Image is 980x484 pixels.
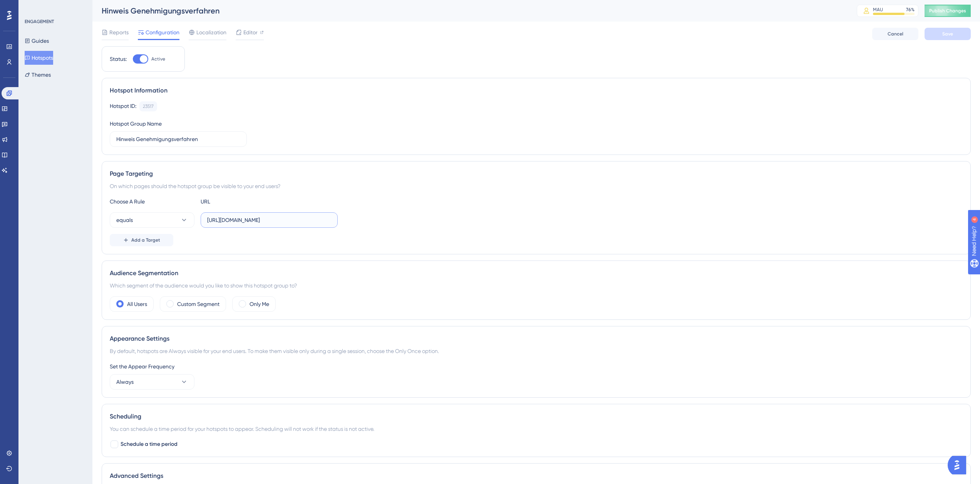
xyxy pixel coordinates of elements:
span: Always [116,377,134,387]
label: All Users [127,299,147,309]
div: Hotspot Group Name [110,119,162,128]
div: ENGAGEMENT [25,18,54,25]
span: Publish Changes [929,8,966,14]
div: 4 [54,4,56,10]
label: Custom Segment [177,299,219,309]
span: Configuration [146,28,179,37]
button: equals [110,212,194,228]
label: Only Me [250,299,269,309]
span: Schedule a time period [121,440,178,449]
div: Audience Segmentation [110,269,963,278]
div: URL [201,197,285,206]
button: Always [110,374,194,390]
button: Save [925,28,971,40]
button: Hotspots [25,51,53,65]
input: yourwebsite.com/path [207,216,331,224]
span: Reports [109,28,129,37]
div: Choose A Rule [110,197,194,206]
div: Appearance Settings [110,334,963,343]
div: Set the Appear Frequency [110,362,963,371]
iframe: UserGuiding AI Assistant Launcher [948,454,971,477]
span: equals [116,215,133,225]
div: 76 % [906,7,915,13]
div: 23517 [143,103,154,109]
button: Publish Changes [925,5,971,17]
div: Hotspot Information [110,86,963,95]
div: You can schedule a time period for your hotspots to appear. Scheduling will not work if the statu... [110,424,963,434]
div: MAU [873,7,883,13]
span: Save [942,31,953,37]
div: Hinweis Genehmigungsverfahren [102,5,838,16]
div: Scheduling [110,412,963,421]
span: Add a Target [131,237,160,243]
div: Page Targeting [110,169,963,178]
div: Status: [110,54,127,64]
div: Advanced Settings [110,471,963,481]
span: Cancel [888,31,903,37]
div: On which pages should the hotspot group be visible to your end users? [110,181,963,191]
input: Type your Hotspot Group Name here [116,135,240,143]
button: Add a Target [110,234,173,246]
div: By default, hotspots are Always visible for your end users. To make them visible only during a si... [110,346,963,356]
button: Themes [25,68,51,82]
span: Editor [243,28,258,37]
button: Guides [25,34,49,48]
span: Localization [196,28,226,37]
button: Cancel [872,28,918,40]
span: Active [151,56,165,62]
span: Need Help? [18,2,48,11]
div: Which segment of the audience would you like to show this hotspot group to? [110,281,963,290]
div: Hotspot ID: [110,101,136,111]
